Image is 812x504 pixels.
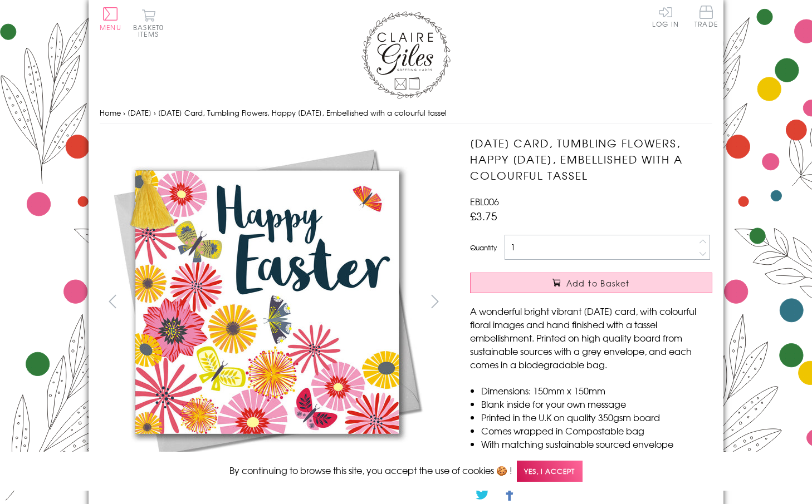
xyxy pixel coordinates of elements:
img: Easter Card, Tumbling Flowers, Happy Easter, Embellished with a colourful tassel [448,135,782,469]
p: A wonderful bright vibrant [DATE] card, with colourful floral images and hand finished with a tas... [470,304,712,371]
span: Add to Basket [566,278,630,289]
a: Trade [694,6,718,29]
button: next [423,289,448,314]
span: Trade [694,6,718,27]
span: £3.75 [470,208,497,224]
button: Menu [100,7,121,31]
span: 0 items [138,22,164,39]
span: › [154,107,156,118]
a: [DATE] [128,107,151,118]
li: Can be sent with Royal Mail standard letter stamps [481,451,712,464]
nav: breadcrumbs [100,102,712,125]
li: Printed in the U.K on quality 350gsm board [481,411,712,424]
li: Dimensions: 150mm x 150mm [481,384,712,397]
span: EBL006 [470,195,499,208]
img: Claire Giles Greetings Cards [361,11,451,99]
span: Menu [100,22,121,32]
li: Comes wrapped in Compostable bag [481,424,712,437]
button: Add to Basket [470,273,712,293]
button: prev [100,289,125,314]
span: Yes, I accept [517,461,583,482]
label: Quantity [470,243,497,253]
a: Log In [652,6,679,27]
span: [DATE] Card, Tumbling Flowers, Happy [DATE], Embellished with a colourful tassel [158,107,447,118]
button: Basket0 items [133,9,164,37]
li: With matching sustainable sourced envelope [481,437,712,451]
h1: [DATE] Card, Tumbling Flowers, Happy [DATE], Embellished with a colourful tassel [470,135,712,183]
a: Home [100,107,121,118]
img: Easter Card, Tumbling Flowers, Happy Easter, Embellished with a colourful tassel [100,135,434,469]
li: Blank inside for your own message [481,397,712,411]
span: › [123,107,125,118]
